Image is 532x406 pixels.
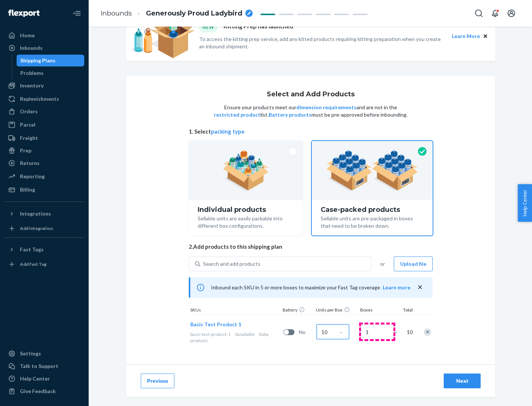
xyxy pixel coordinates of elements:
h1: Select and Add Products [267,91,355,98]
button: Integrations [4,208,84,220]
a: Shipping Plans [17,55,85,66]
button: Basic Test Product 1 [190,321,241,328]
div: Baby products [190,331,280,344]
a: Add Integration [4,223,84,234]
div: Search and add products [203,260,260,268]
span: = [394,328,402,336]
button: Help Center [518,184,532,222]
img: individual-pack.facf35554cb0f1810c75b2bd6df2d64e.png [223,150,269,191]
button: dimension requirements [296,104,357,111]
a: Returns [4,157,84,169]
p: To access the kitting prep service, add any kitted products requiring kitting preparation when yo... [199,35,445,50]
div: Give Feedback [20,388,56,395]
input: Case Quantity [317,324,349,339]
div: Home [20,32,35,39]
span: Generously Proud Ladybird [146,9,242,18]
a: Replenishments [4,93,84,105]
span: Basic Test Product 1 [190,321,241,327]
div: SKUs [189,307,281,314]
div: Add Integration [20,225,53,231]
button: Battery products [269,111,311,118]
div: Individual products [198,206,294,213]
span: 0 available [235,331,255,337]
a: Talk to Support [4,360,84,372]
div: Total [396,307,414,314]
a: Billing [4,184,84,196]
div: Talk to Support [20,362,58,370]
div: Prep [20,147,31,154]
button: Upload file [394,257,433,271]
div: Fast Tags [20,246,44,253]
button: packing type [211,128,245,135]
div: Replenishments [20,95,59,103]
div: Sellable units are pre-packaged in boxes that need to be broken down. [321,213,424,230]
img: case-pack.59cecea509d18c883b923b81aeac6d0b.png [326,150,418,191]
span: 10 [405,328,413,336]
span: 1. Select [189,128,433,135]
a: Parcel [4,119,84,131]
a: Help Center [4,373,84,385]
button: Next [444,374,481,388]
button: Give Feedback [4,385,84,397]
div: Parcel [20,121,35,128]
button: close [416,283,424,291]
div: Inventory [20,82,44,89]
div: Sellable units are easily packable into different box configurations. [198,213,294,230]
div: Settings [20,350,41,357]
div: Integrations [20,210,51,217]
a: Orders [4,106,84,117]
div: Help Center [20,375,50,382]
a: Inventory [4,80,84,92]
button: Fast Tags [4,244,84,255]
div: Reporting [20,173,45,180]
div: NEW [199,22,218,32]
p: Ensure your products meet our and are not in the list. must be pre-approved before inbounding. [213,104,408,118]
div: Shipping Plans [20,57,55,64]
div: Orders [20,108,38,115]
button: Close Navigation [69,6,84,21]
a: Settings [4,348,84,359]
div: Add Fast Tag [20,261,47,267]
button: Learn more [383,284,410,291]
a: Add Fast Tag [4,258,84,270]
ol: breadcrumbs [95,3,259,24]
button: Open notifications [488,6,502,21]
div: Inbounds [20,44,42,52]
button: Learn More [452,32,480,40]
button: Close [481,32,490,40]
div: Boxes [359,307,396,314]
div: Returns [20,159,40,167]
div: Freight [20,134,38,142]
div: Billing [20,186,35,193]
a: Prep [4,145,84,156]
img: Flexport logo [8,10,40,17]
div: Case-packed products [321,206,424,213]
button: restricted product [214,111,260,118]
a: Freight [4,132,84,144]
span: basic-test-product-1 [190,331,231,337]
button: Open Search Box [471,6,486,21]
button: Previous [141,374,174,388]
div: Units per Box [314,307,359,314]
input: Number of boxes [361,324,393,339]
span: or [380,260,385,268]
a: Inbounds [4,42,84,54]
div: Problems [20,69,44,77]
div: Next [450,377,474,385]
div: Remove Item [424,328,431,336]
div: Battery [281,307,314,314]
span: 2. Add products to this shipping plan [189,243,433,251]
a: Inbounds [100,9,132,17]
a: Reporting [4,171,84,182]
button: Open account menu [504,6,519,21]
span: No [299,328,314,336]
div: Inbound each SKU in 5 or more boxes to maximize your Fast Tag coverage [189,277,433,298]
p: Kitting Prep has launched [224,22,293,32]
a: Problems [17,67,85,79]
a: Home [4,30,84,41]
